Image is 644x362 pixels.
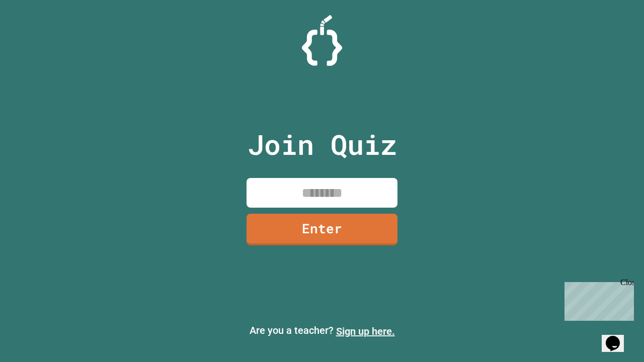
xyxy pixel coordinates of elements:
iframe: chat widget [602,322,634,352]
iframe: chat widget [560,278,634,321]
div: Chat with us now!Close [4,4,69,64]
a: Sign up here. [336,325,395,337]
a: Enter [247,214,397,245]
img: Logo.svg [302,15,342,66]
p: Are you a teacher? [8,323,636,339]
p: Join Quiz [248,124,397,165]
